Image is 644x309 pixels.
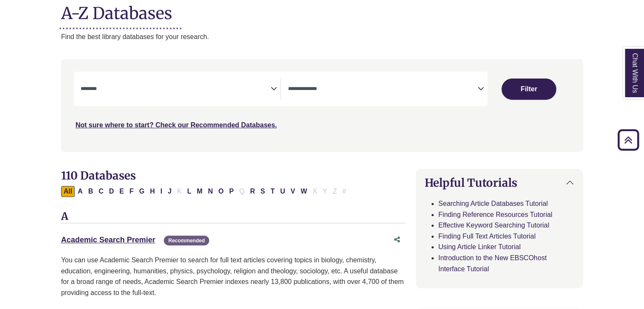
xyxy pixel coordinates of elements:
[61,187,350,194] div: Alpha-list to filter by first letter of database name
[61,31,583,42] p: Find the best library databases for your research.
[438,211,552,218] a: Finding Reference Resources Tutorial
[147,186,157,197] button: Filter Results H
[438,233,535,240] a: Finding Full Text Articles Tutorial
[277,186,288,197] button: Filter Results U
[205,186,216,197] button: Filter Results N
[137,186,147,197] button: Filter Results G
[298,186,310,197] button: Filter Results W
[61,169,136,183] span: 110 Databases
[117,186,127,197] button: Filter Results E
[416,169,582,196] button: Helpful Tutorials
[247,186,258,197] button: Filter Results R
[216,186,226,197] button: Filter Results O
[61,236,155,244] a: Academic Search Premier
[165,186,174,197] button: Filter Results J
[288,186,298,197] button: Filter Results V
[96,186,106,197] button: Filter Results C
[86,186,96,197] button: Filter Results B
[164,236,209,245] span: Recommended
[227,186,236,197] button: Filter Results P
[438,254,546,272] a: Introduction to the New EBSCOhost Interface Tutorial
[501,79,556,100] button: Submit for Search Results
[61,255,406,298] p: You can use Academic Search Premier to search for full text articles covering topics in biology, ...
[258,186,268,197] button: Filter Results S
[438,200,548,207] a: Searching Article Databases Tutorial
[61,211,406,223] h3: A
[268,186,277,197] button: Filter Results T
[158,186,165,197] button: Filter Results I
[185,186,194,197] button: Filter Results L
[127,186,136,197] button: Filter Results F
[288,86,478,93] textarea: Search
[438,243,521,250] a: Using Article Linker Tutorial
[438,222,549,229] a: Effective Keyword Searching Tutorial
[106,186,117,197] button: Filter Results D
[389,232,406,248] button: Share this database
[61,59,583,152] nav: Search filters
[75,186,85,197] button: Filter Results A
[76,121,277,129] a: Not sure where to start? Check our Recommended Databases.
[615,134,642,146] a: Back to Top
[194,186,205,197] button: Filter Results M
[81,86,271,93] textarea: Search
[61,186,75,197] button: All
